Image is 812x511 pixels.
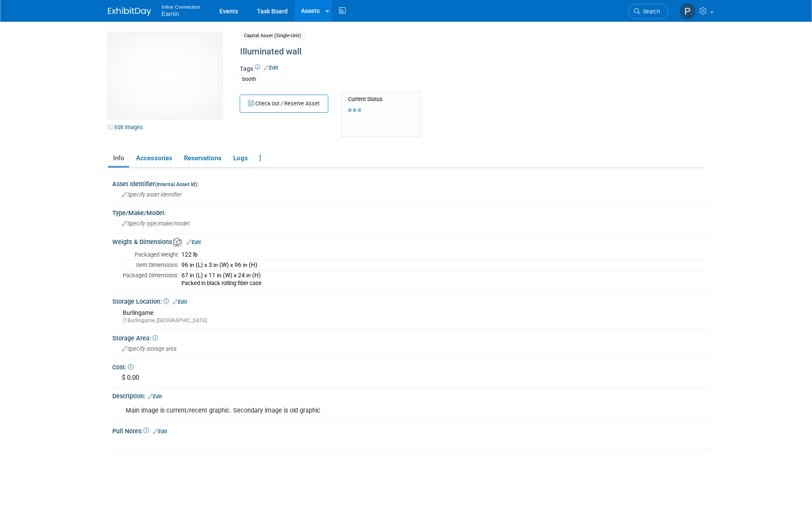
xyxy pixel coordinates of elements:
span: Capital Asset (Single-Unit) [240,31,305,40]
span: Inline Connection [162,2,200,11]
div: Cost: [112,361,710,371]
a: Info [108,151,129,166]
div: Burlingame, [GEOGRAPHIC_DATA] [123,317,704,324]
span: Specify type/make/model [122,220,190,227]
img: View Images [108,32,222,119]
a: Search [628,4,668,19]
img: Asset Weight and Dimensions [173,238,182,247]
a: Edit [173,299,187,305]
div: Weight & Dimensions [112,235,710,247]
td: Item Dimensions: [123,260,179,270]
div: 122 lb [181,251,704,259]
div: Pull Notes: [112,425,710,436]
a: Logs [228,151,253,166]
button: Check out / Reserve Asset [240,95,328,113]
span: Specify storage area [122,346,177,352]
img: Paul Kelley [679,3,696,19]
a: Accessories [131,151,177,166]
div: Storage Location: [112,295,710,306]
a: Edit Images [108,122,146,133]
td: Packaged Weight: [123,250,179,260]
div: $ 0.00 [119,371,704,384]
div: 67 in (L) x 11 in (W) x 24 in (H) [181,272,704,279]
a: Edit [187,239,201,245]
div: Type/Make/Model: [112,206,710,217]
div: Tags [240,64,633,89]
a: Reservations [179,151,226,166]
span: Burlingame [123,309,153,316]
a: Edit [153,428,167,435]
div: 96 in (L) x 3 in (W) x 96 in (H) [181,261,704,269]
td: Packaged Dimensions: [123,270,179,288]
span: Search [640,8,660,15]
small: (Internal Asset Id) [155,181,197,187]
img: ExhibitDay [108,7,151,16]
span: Earnin [162,10,179,17]
div: Current Status [348,96,414,103]
a: Edit [148,394,162,400]
div: Packed in black rolling fiber case [181,279,704,287]
div: Illuminated wall [237,44,633,60]
span: Specify asset identifier [122,191,182,198]
div: Main image is current/recent graphic. Secondary image is old graphic [120,402,598,419]
div: Asset Identifier : [112,178,710,188]
div: booth [240,75,259,84]
img: loading... [348,108,361,112]
div: Description: [112,390,710,401]
span: Storage Area: [112,335,158,342]
a: Edit [264,65,278,71]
